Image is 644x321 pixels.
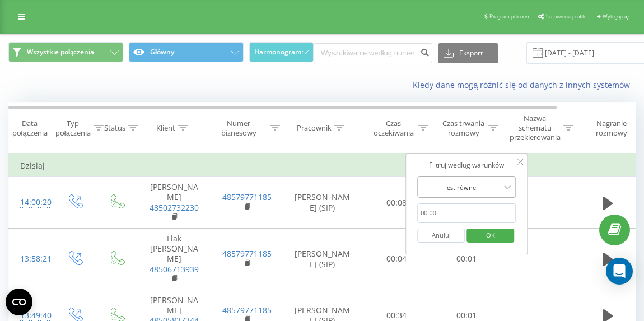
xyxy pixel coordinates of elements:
td: 00:01 [432,229,502,290]
td: [PERSON_NAME] (SIP) [283,229,362,290]
button: Eksport [438,43,498,63]
span: Harmonogram [254,48,301,56]
button: Anuluj [417,229,465,243]
button: Główny [129,42,244,62]
div: 14:00:20 [20,192,43,213]
button: OK [466,229,514,243]
div: Open Intercom Messenger [606,258,633,285]
div: Filtruj według warunków [417,160,516,171]
div: Numer biznesowy [211,119,268,138]
div: Klient [156,123,175,133]
span: OK [475,226,506,244]
a: Kiedy dane mogą różnić się od danych z innych systemów [413,80,636,90]
td: [PERSON_NAME] (SIP) [283,177,362,229]
div: Pracownik [297,123,332,133]
div: Nagranie rozmowy [584,119,638,138]
div: Data połączenia [9,119,50,138]
div: Typ połączenia [55,119,91,138]
input: 00:00 [417,203,516,223]
input: Wyszukiwanie według numeru [314,43,432,63]
td: 00:08 [362,177,432,229]
a: 48506713939 [150,264,199,275]
button: Harmonogram [249,42,314,62]
a: 48579771185 [222,305,272,315]
span: Wyloguj się [603,13,629,20]
a: 48579771185 [222,248,272,259]
div: Czas trwania rozmowy [441,119,486,138]
td: Flak [PERSON_NAME] [138,229,211,290]
td: [PERSON_NAME] [138,177,211,229]
button: Wszystkie połączenia [8,42,123,62]
td: 00:04 [362,229,432,290]
div: Status [104,123,125,133]
button: Open CMP widget [6,289,32,315]
div: Czas oczekiwania [371,119,416,138]
a: 48502732230 [150,202,199,213]
div: Nazwa schematu przekierowania [510,114,561,142]
span: Wszystkie połączenia [27,48,94,57]
a: 48579771185 [222,192,272,202]
div: 13:58:21 [20,248,43,270]
span: Ustawienia profilu [546,13,586,20]
span: Program poleceń [489,13,529,20]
